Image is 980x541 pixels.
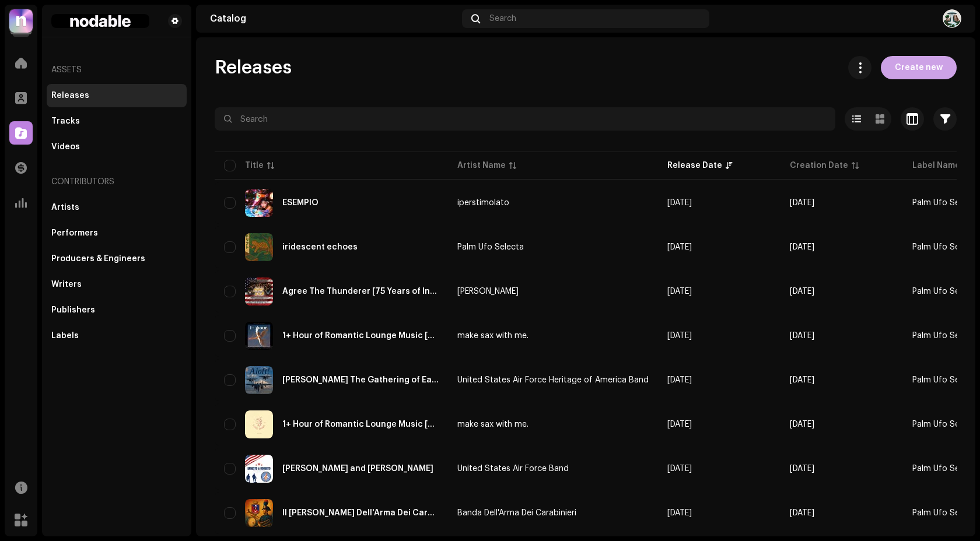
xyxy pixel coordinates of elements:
[790,332,814,340] span: Sep 28, 2025
[790,509,814,517] span: Sep 27, 2025
[912,243,979,251] span: Palm Ufo Selecta
[457,243,649,251] span: Palm Ufo Selecta
[457,287,649,296] span: John Philip Sousa
[790,160,848,171] div: Creation Date
[912,287,979,296] span: Palm Ufo Selecta
[790,287,814,296] span: Sep 27, 2025
[457,332,528,340] div: make sax with me.
[215,56,292,79] span: Releases
[245,322,273,350] img: 297c90c2-462d-49d2-b53b-8ccd0c712b83
[215,107,835,131] input: Search
[457,465,649,473] span: United States Air Force Band
[47,196,187,219] re-m-nav-item: Artists
[51,117,80,126] div: Tracks
[282,332,439,340] div: 1+ Hour of Romantic Lounge Music [Best of Sebastian Escobar]
[47,56,187,84] re-a-nav-header: Assets
[282,287,439,296] div: Agree The Thunderer [75 Years of Inspiring Excellence]
[47,273,187,296] re-m-nav-item: Writers
[912,509,979,517] span: Palm Ufo Selecta
[282,420,439,428] div: 1+ Hour of Romantic Lounge Music [Best of "make sax with me."]
[667,509,692,517] span: Sep 27, 2025
[51,331,79,340] div: Labels
[790,243,814,251] span: Aug 27, 2025
[51,14,149,28] img: fe1cef4e-07b0-41ac-a07a-531998eee426
[47,222,187,245] re-m-nav-item: Performers
[51,254,145,264] div: Producers & Engineers
[245,277,273,305] img: 9ce2bb5b-bc35-43aa-bfb3-77572836df9f
[457,199,649,207] span: iperstimolato
[667,420,692,428] span: Sep 27, 2025
[282,465,433,473] div: Ernesto and Roberto
[245,410,273,438] img: 8750aecc-1b37-44ae-a142-7e2c3084421c
[457,287,519,296] div: [PERSON_NAME]
[667,376,692,384] span: Sep 27, 2025
[790,465,814,473] span: Sep 27, 2025
[282,376,439,384] div: Barnes The Gathering of Eagles
[51,229,98,238] div: Performers
[457,332,649,340] span: make sax with me.
[667,287,692,296] span: Oct 5, 2025
[245,499,273,527] img: 6f329d17-ae99-4d4e-8dca-2e7d32cc531b
[790,420,814,428] span: Sep 27, 2025
[667,243,692,251] span: Oct 10, 2025
[51,142,80,152] div: Videos
[245,189,273,217] img: abdfbb76-83af-4b16-a042-10fd0c186d2e
[912,376,979,384] span: Palm Ufo Selecta
[895,56,943,79] span: Create new
[245,233,273,261] img: a94b9516-8b50-49c8-8e4f-98b437c8b223
[210,14,457,23] div: Catalog
[912,160,960,171] div: Label Name
[489,14,516,23] span: Search
[457,420,649,428] span: make sax with me.
[282,199,318,207] div: ESEMPIO
[47,298,187,322] re-m-nav-item: Publishers
[282,243,358,251] div: iridescent echoes
[47,247,187,270] re-m-nav-item: Producers & Engineers
[282,509,439,517] div: Il Meglio Della Banda Dell'Arma Dei Carabinieri
[245,160,264,171] div: Title
[47,324,187,347] re-m-nav-item: Labels
[912,465,979,473] span: Palm Ufo Selecta
[245,455,273,483] img: 7b678968-39ba-4bd5-9e03-79121487088f
[457,243,524,251] div: Palm Ufo Selecta
[912,199,979,207] span: Palm Ufo Selecta
[667,160,722,171] div: Release Date
[51,305,95,315] div: Publishers
[47,168,187,196] re-a-nav-header: Contributors
[457,376,649,384] div: United States Air Force Heritage of America Band
[912,332,979,340] span: Palm Ufo Selecta
[457,160,506,171] div: Artist Name
[457,199,509,207] div: iperstimolato
[9,9,33,33] img: 39a81664-4ced-4598-a294-0293f18f6a76
[47,84,187,107] re-m-nav-item: Releases
[912,420,979,428] span: Palm Ufo Selecta
[51,203,79,212] div: Artists
[51,91,89,100] div: Releases
[47,110,187,133] re-m-nav-item: Tracks
[457,509,576,517] div: Banda Dell'Arma Dei Carabinieri
[667,465,692,473] span: Sep 27, 2025
[457,420,528,428] div: make sax with me.
[51,280,82,289] div: Writers
[245,366,273,394] img: 0ac06b9f-d747-4d38-8161-e51a5e2edbf7
[457,465,569,473] div: United States Air Force Band
[943,9,961,28] img: e075db17-00d1-4f2b-b1e0-6b3a706eba49
[881,56,957,79] button: Create new
[457,509,649,517] span: Banda Dell'Arma Dei Carabinieri
[667,332,692,340] span: Oct 1, 2025
[667,199,692,207] span: Sep 2, 2026
[790,376,814,384] span: Sep 27, 2025
[47,135,187,159] re-m-nav-item: Videos
[790,199,814,207] span: Jul 29, 2025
